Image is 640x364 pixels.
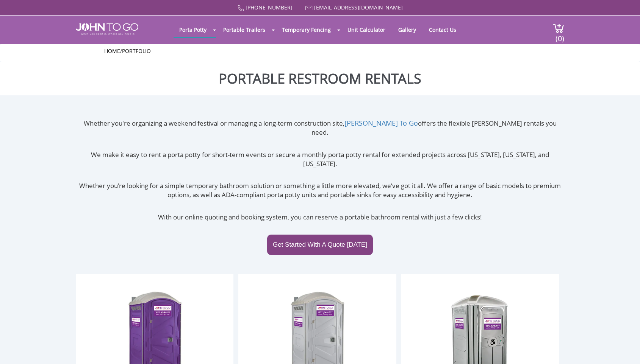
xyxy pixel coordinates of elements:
a: Contact Us [423,22,462,37]
a: Home [104,47,120,54]
p: Whether you’re looking for a simple temporary bathroom solution or something a little more elevat... [76,181,564,200]
a: Portfolio [122,47,151,54]
img: cart a [553,23,564,33]
a: Gallery [393,22,422,37]
a: Unit Calculator [342,22,391,37]
p: Whether you're organizing a weekend festival or managing a long-term construction site, offers th... [76,118,564,137]
img: Mail [305,6,313,11]
a: Porta Potty [174,22,212,37]
ul: / [104,47,536,55]
a: Get Started With A Quote [DATE] [267,235,373,255]
a: [PHONE_NUMBER] [246,4,293,11]
a: Portable Trailers [218,22,271,37]
img: Call [238,5,244,11]
a: Temporary Fencing [276,22,336,37]
p: We make it easy to rent a porta potty for short-term events or secure a monthly porta potty renta... [76,150,564,169]
a: [EMAIL_ADDRESS][DOMAIN_NAME] [314,4,403,11]
span: (0) [555,27,564,44]
p: With our online quoting and booking system, you can reserve a portable bathroom rental with just ... [76,213,564,222]
img: JOHN to go [76,23,138,35]
a: [PERSON_NAME] To Go [344,118,418,128]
